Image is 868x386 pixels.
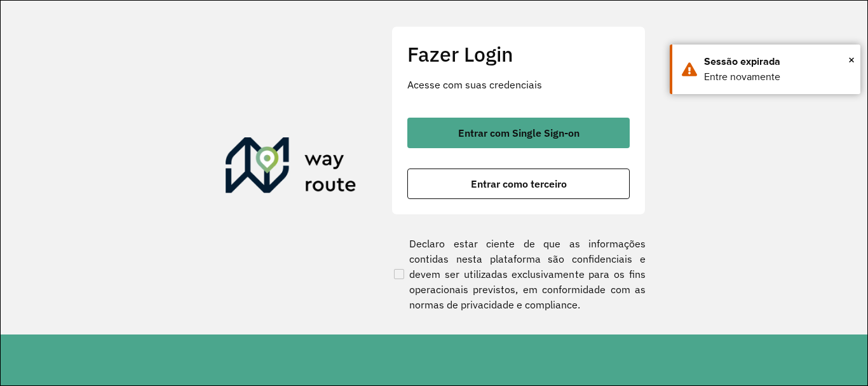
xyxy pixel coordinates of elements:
h2: Fazer Login [407,42,630,66]
span: Entrar como terceiro [471,179,567,189]
div: Entre novamente [704,69,851,85]
button: Close [848,50,855,69]
span: Entrar com Single Sign-on [458,128,580,138]
p: Acesse com suas credenciais [407,77,630,92]
span: × [848,50,855,69]
div: Sessão expirada [704,54,851,69]
img: Roteirizador AmbevTech [226,137,356,198]
button: button [407,118,630,148]
button: button [407,169,630,199]
label: Declaro estar ciente de que as informações contidas nesta plataforma são confidenciais e devem se... [391,236,646,312]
